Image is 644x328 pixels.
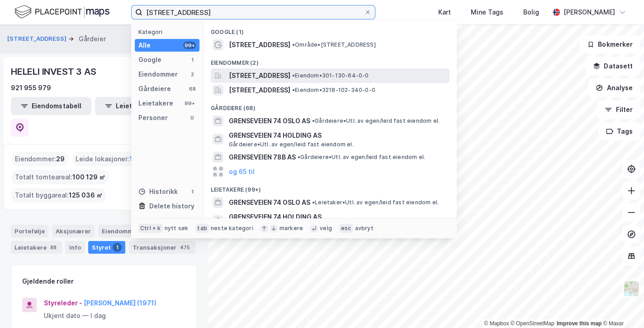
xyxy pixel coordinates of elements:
[138,83,171,94] div: Gårdeiere
[113,243,122,252] div: 1
[88,241,125,254] div: Styret
[339,224,353,233] div: esc
[563,7,615,18] div: [PERSON_NAME]
[599,285,644,328] iframe: Chat Widget
[95,97,175,115] button: Leietakertabell
[14,4,109,20] img: logo.f888ab2527a4732fd821a326f86c7f29.svg
[183,100,196,107] div: 99+
[11,82,51,93] div: 921 955 979
[48,243,58,252] div: 88
[229,130,446,141] span: GRENSEVEIEN 74 HOLDING AS
[557,320,601,327] a: Improve this map
[189,56,196,63] div: 1
[11,170,109,184] div: Totalt tomteareal :
[597,101,640,119] button: Filter
[11,97,91,115] button: Eiendomstabell
[138,69,178,80] div: Eiendommer
[292,87,375,94] span: Eiendom • 3218-102-340-0-0
[229,141,354,148] span: Gårdeiere • Utl. av egen/leid fast eiendom el.
[129,154,133,164] span: 1
[229,152,296,163] span: GRENSEVEIEN 78B AS
[588,79,640,97] button: Analyse
[11,241,62,254] div: Leietakere
[471,7,503,18] div: Mine Tags
[69,190,103,201] span: 125 036 ㎡
[511,320,554,327] a: OpenStreetMap
[312,199,315,206] span: •
[204,179,457,195] div: Leietakere (99+)
[149,201,194,212] div: Delete history
[72,152,136,166] div: Leide lokasjoner :
[11,64,98,79] div: HELELI INVEST 3 AS
[183,42,196,49] div: 99+
[189,71,196,78] div: 2
[298,154,425,161] span: Gårdeiere • Utl. av egen/leid fast eiendom el.
[56,154,65,164] span: 29
[229,166,255,177] button: og 65 til
[138,224,163,233] div: Ctrl + k
[599,285,644,328] div: Kontrollprogram for chat
[229,70,290,81] span: [STREET_ADDRESS]
[11,152,68,166] div: Eiendommer :
[320,225,332,232] div: velg
[189,188,196,195] div: 1
[523,7,539,18] div: Bolig
[189,114,196,121] div: 0
[11,225,48,237] div: Portefølje
[598,122,640,140] button: Tags
[229,39,290,50] span: [STREET_ADDRESS]
[44,310,186,321] div: Ukjent dato — I dag
[138,112,168,123] div: Personer
[11,188,106,203] div: Totalt byggareal :
[138,98,173,109] div: Leietakere
[292,41,295,48] span: •
[312,117,440,125] span: Gårdeiere • Utl. av egen/leid fast eiendom el.
[189,85,196,92] div: 68
[129,241,195,254] div: Transaksjoner
[229,212,446,222] span: GRENSEVEIEN 74 HOLDING AS
[66,241,85,254] div: Info
[138,186,178,197] div: Historikk
[204,21,457,38] div: Google (1)
[229,116,310,126] span: GRENSEVEIEN 74 OSLO AS
[229,197,310,208] span: GRENSEVEIEN 74 OSLO AS
[165,225,189,232] div: nytt søk
[22,276,74,287] div: Gjeldende roller
[585,57,640,75] button: Datasett
[279,225,303,232] div: markere
[204,97,457,114] div: Gårdeiere (68)
[142,5,364,19] input: Søk på adresse, matrikkel, gårdeiere, leietakere eller personer
[298,154,300,160] span: •
[623,280,640,297] img: Z
[7,34,68,43] button: [STREET_ADDRESS]
[312,199,439,206] span: Leietaker • Utl. av egen/leid fast eiendom el.
[138,54,161,65] div: Google
[292,72,369,79] span: Eiendom • 301-130-64-0-0
[484,320,509,327] a: Mapbox
[355,225,373,232] div: avbryt
[52,225,95,237] div: Aksjonærer
[292,41,376,48] span: Område • [STREET_ADDRESS]
[438,7,451,18] div: Kart
[98,225,155,237] div: Eiendommer
[292,72,295,79] span: •
[211,225,253,232] div: neste kategori
[579,35,640,53] button: Bokmerker
[178,243,192,252] div: 475
[138,40,151,51] div: Alle
[138,29,199,35] div: Kategori
[229,85,290,96] span: [STREET_ADDRESS]
[204,52,457,68] div: Eiendommer (2)
[79,34,106,44] div: Gårdeier
[72,172,105,183] span: 100 129 ㎡
[195,224,209,233] div: tab
[292,87,295,93] span: •
[312,117,315,124] span: •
